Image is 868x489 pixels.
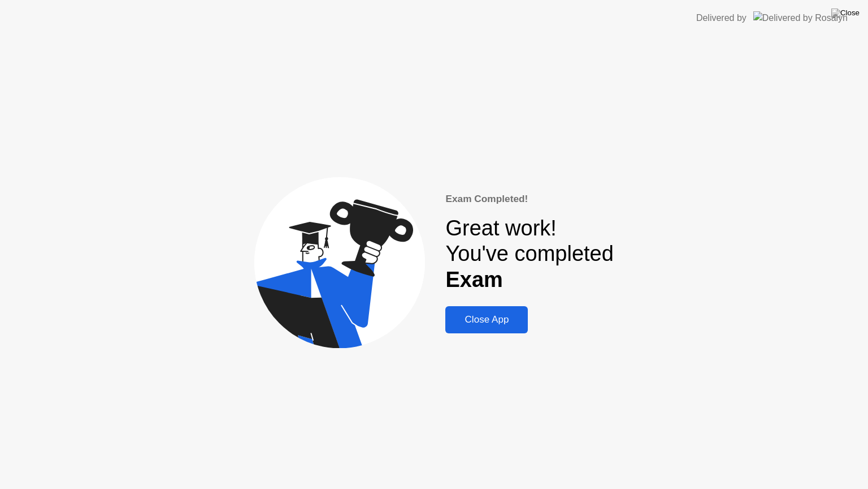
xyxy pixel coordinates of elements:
[445,268,502,291] b: Exam
[445,216,613,293] div: Great work! You've completed
[445,192,613,207] div: Exam Completed!
[831,8,860,18] img: Close
[445,306,528,333] button: Close App
[753,11,848,24] img: Delivered by Rosalyn
[696,11,747,25] div: Delivered by
[449,314,524,325] div: Close App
